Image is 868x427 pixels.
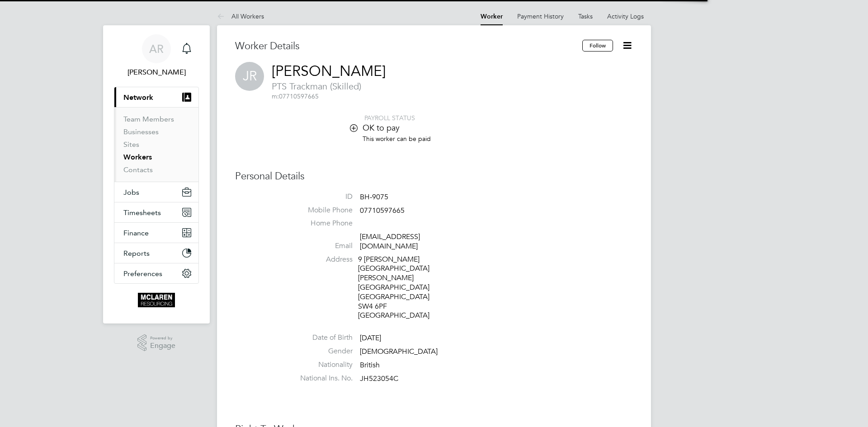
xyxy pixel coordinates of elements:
label: Email [289,241,353,251]
label: National Ins. No. [289,374,353,383]
span: This worker can be paid [363,135,431,143]
label: Gender [289,347,353,356]
a: Team Members [123,115,174,123]
span: PAYROLL STATUS [364,114,415,122]
div: 9 [PERSON_NAME][GEOGRAPHIC_DATA] [PERSON_NAME][GEOGRAPHIC_DATA] [GEOGRAPHIC_DATA] SW4 6PF [GEOGRA... [358,255,444,321]
button: Finance [114,223,198,243]
label: Date of Birth [289,333,353,343]
a: [PERSON_NAME] [272,62,386,80]
a: Workers [123,153,152,161]
span: BH-9075 [360,192,388,202]
label: Nationality [289,360,353,370]
span: Engage [150,342,175,350]
h3: Personal Details [235,170,633,183]
span: AR [149,43,164,55]
a: [EMAIL_ADDRESS][DOMAIN_NAME] [360,232,420,251]
button: Timesheets [114,202,198,222]
span: OK to pay [363,122,400,133]
span: 07710597665 [272,92,319,100]
a: Sites [123,140,139,149]
label: Home Phone [289,219,353,228]
img: mclaren-logo-retina.png [138,293,175,307]
a: Payment History [517,12,564,20]
a: AR[PERSON_NAME] [114,34,199,78]
span: [DEMOGRAPHIC_DATA] [360,347,438,356]
button: Network [114,87,198,107]
label: Mobile Phone [289,206,353,215]
span: Jobs [123,188,139,197]
span: Reports [123,249,150,258]
span: Arek Roziewicz [114,67,199,78]
button: Jobs [114,182,198,202]
a: Worker [481,13,503,20]
button: Preferences [114,263,198,283]
a: Activity Logs [607,12,644,20]
span: Powered by [150,334,175,342]
a: Go to home page [114,293,199,307]
a: Powered byEngage [137,334,176,352]
span: Network [123,93,153,102]
a: Businesses [123,127,159,136]
h3: Worker Details [235,40,582,53]
span: JR [235,62,264,91]
button: Reports [114,243,198,263]
a: Contacts [123,165,153,174]
span: JH523054C [360,374,398,383]
nav: Main navigation [103,25,210,324]
div: Network [114,107,198,182]
span: Finance [123,229,149,237]
label: ID [289,192,353,202]
span: [DATE] [360,333,381,343]
span: 07710597665 [360,206,405,215]
label: Address [289,255,353,264]
a: All Workers [217,12,264,20]
span: PTS Trackman (Skilled) [272,80,386,92]
span: Timesheets [123,208,161,217]
a: Tasks [578,12,593,20]
span: British [360,361,380,370]
span: m: [272,92,279,100]
button: Follow [582,40,613,52]
span: Preferences [123,269,162,278]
